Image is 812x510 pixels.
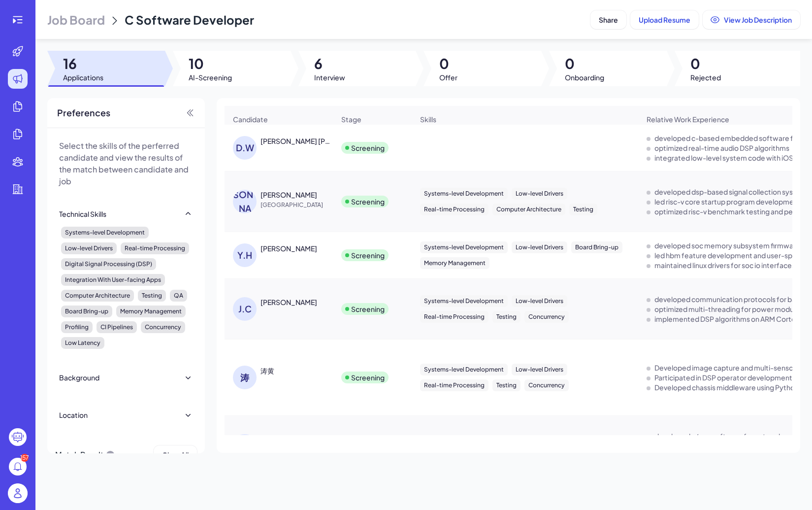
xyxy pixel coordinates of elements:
[55,445,115,464] div: Match Result
[189,55,232,72] span: 10
[125,12,254,27] span: C Software Developer
[420,311,488,323] div: Real-time Processing
[341,114,361,124] span: Stage
[351,250,385,260] div: Screening
[260,190,317,200] div: 李浩
[654,187,810,197] div: developed dsp-based signal collection systems
[61,337,104,349] div: Low Latency
[420,204,488,215] div: Real-time Processing
[260,136,333,146] div: Derek Wu
[260,200,334,210] span: [GEOGRAPHIC_DATA]
[233,136,257,160] div: D.W
[630,10,699,29] button: Upload Resume
[512,188,567,200] div: Low-level Drivers
[420,295,508,307] div: Systems-level Development
[351,373,385,382] div: Screening
[654,143,789,153] div: optimized real-time audio DSP algorithms
[571,241,622,253] div: Board Bring-up
[154,445,197,464] button: Clear All
[260,243,317,253] div: Yihua Hu
[724,15,792,24] span: View Job Description
[63,72,103,82] span: Applications
[63,55,103,72] span: 16
[565,72,604,82] span: Onboarding
[492,311,520,323] div: Testing
[512,364,567,375] div: Low-level Drivers
[512,295,567,307] div: Low-level Drivers
[233,366,257,389] div: 涛
[654,197,801,206] div: led risc-v core startup program development
[351,197,385,206] div: Screening
[97,321,137,333] div: CI Pipelines
[590,10,626,29] button: Share
[524,379,569,391] div: Concurrency
[420,241,508,253] div: Systems-level Development
[233,297,257,321] div: J.C
[21,454,29,462] div: 157
[420,364,508,375] div: Systems-level Development
[420,257,489,269] div: Memory Management
[189,72,232,82] span: AI-Screening
[351,304,385,314] div: Screening
[690,72,721,82] span: Rejected
[57,106,110,120] span: Preferences
[61,258,156,270] div: Digital Signal Processing (DSP)
[233,114,268,124] span: Candidate
[116,306,186,317] div: Memory Management
[8,483,28,503] img: user_logo.png
[524,311,569,323] div: Concurrency
[492,379,520,391] div: Testing
[162,450,189,459] span: Clear All
[121,242,189,254] div: Real-time Processing
[59,209,106,219] div: Technical Skills
[61,242,117,254] div: Low-level Drivers
[439,72,457,82] span: Offer
[703,10,800,29] button: View Job Description
[512,241,567,253] div: Low-level Drivers
[420,379,488,391] div: Real-time Processing
[61,290,134,302] div: Computer Architecture
[233,190,257,213] div: [PERSON_NAME]
[59,373,99,382] div: Background
[59,140,193,187] p: Select the skills of the perferred candidate and view the results of the match between candidate ...
[351,143,385,153] div: Screening
[59,410,88,420] div: Location
[138,290,166,302] div: Testing
[260,366,274,375] div: 涛黄
[314,55,345,72] span: 6
[565,55,604,72] span: 0
[233,243,257,267] div: Y.H
[170,290,187,302] div: QA
[61,321,93,333] div: Profiling
[690,55,721,72] span: 0
[639,15,690,24] span: Upload Resume
[420,188,508,200] div: Systems-level Development
[314,72,345,82] span: Interview
[569,204,597,215] div: Testing
[599,15,618,24] span: Share
[141,321,185,333] div: Concurrency
[654,153,811,163] div: integrated low-level system code with iOS apps
[47,12,105,28] span: Job Board
[420,114,436,124] span: Skills
[439,55,457,72] span: 0
[654,240,800,250] div: developed soc memory subsystem firmware
[260,434,317,444] div: peter meng
[61,227,149,238] div: Systems-level Development
[260,297,317,307] div: Jinghang Cheng
[492,204,565,215] div: Computer Architecture
[61,274,165,286] div: Integration With User-facing Apps
[61,306,112,317] div: Board Bring-up
[647,114,729,124] span: Relative Work Experience
[233,434,257,458] div: p.m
